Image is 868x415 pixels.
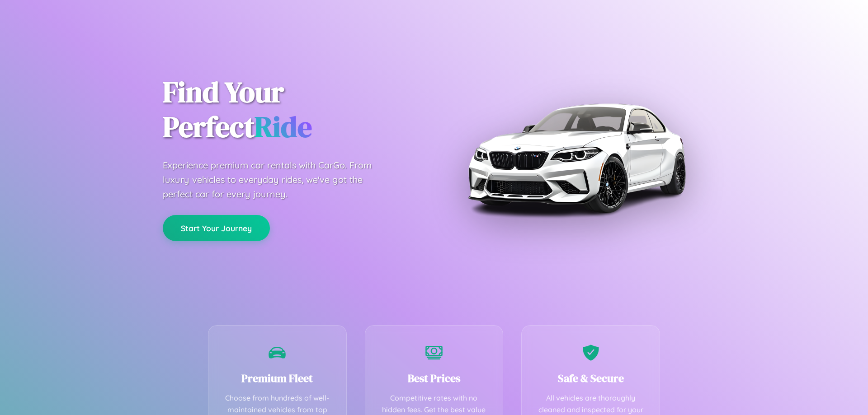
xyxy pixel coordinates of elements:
[163,75,420,145] h1: Find Your Perfect
[163,158,389,201] p: Experience premium car rentals with CarGo. From luxury vehicles to everyday rides, we've got the ...
[222,371,333,386] h3: Premium Fleet
[379,371,490,386] h3: Best Prices
[163,215,270,241] button: Start Your Journey
[463,45,689,271] img: Premium BMW car rental vehicle
[535,371,646,386] h3: Safe & Secure
[255,107,312,146] span: Ride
